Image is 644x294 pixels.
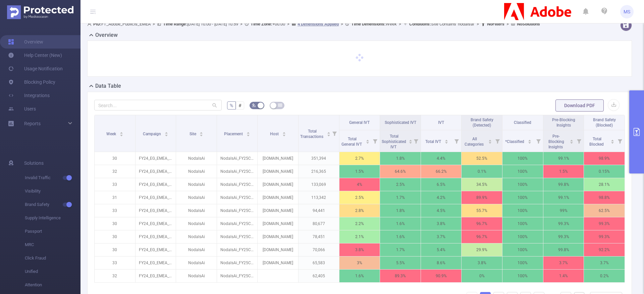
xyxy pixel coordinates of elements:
p: 100% [502,191,543,204]
u: 4 Dimensions Applied [298,21,339,26]
i: icon: caret-down [164,134,168,136]
span: All Categories [465,137,485,147]
span: Pre-Blocking Insights [552,118,575,128]
p: 62.5% [584,204,625,217]
p: 113,342 [299,191,339,204]
span: Total Blocked [589,137,605,147]
p: 62,405 [299,270,339,282]
img: Protected Media [7,5,73,19]
span: Attention [25,278,80,292]
a: Reports [24,117,41,130]
p: NodalsAi [176,178,217,191]
span: Week [351,21,397,26]
span: IVT [438,120,444,125]
p: 100% [502,152,543,165]
span: Sophisticated IVT [385,120,416,125]
p: FY24_EG_EMEA_Creative_CCM_Acquisition_Buy_4200323233_P36036 [225038] [136,270,176,282]
a: Help Center (New) [8,49,62,62]
p: 1.5% [339,165,380,178]
i: icon: caret-down [611,141,614,143]
i: icon: caret-up [409,139,413,141]
p: 4.4% [421,152,462,165]
i: icon: caret-down [200,134,203,136]
i: icon: caret-down [366,141,370,143]
div: Sort [199,131,203,135]
div: Sort [282,131,286,135]
p: 2.5% [339,191,380,204]
a: Usage Notification [8,62,63,75]
span: Host [270,132,280,136]
p: 6.5% [421,178,462,191]
i: Filter menu [615,130,625,152]
i: icon: caret-up [611,139,614,141]
p: NodalsAi_FY25CC_BEH_Audience4_UK_MOB_BAN_300x250_NA_CCIAllApps_ROI_NA [9670844] [217,152,258,165]
p: 98.8% [584,191,625,204]
p: 1.6% [380,217,421,230]
p: NodalsAi_FY25CC_BEH_Audience5_UK_MOB_BAN_300x250_NA_CCIAllApps_ROI_NA [9670845] [217,165,258,178]
p: FY24_EG_EMEA_Creative_CCM_Acquisition_Buy_4200323233_P36036 [225038] [136,230,176,243]
b: Time Range: [163,21,187,26]
span: Site [190,132,197,136]
p: 32 [95,270,135,282]
span: > [397,21,403,26]
i: icon: caret-down [282,134,286,136]
p: 100% [502,178,543,191]
p: NodalsAi [176,256,217,269]
p: 1.7% [380,191,421,204]
p: 30 [95,230,135,243]
p: NodalsAi [176,165,217,178]
b: No Filters [487,21,504,26]
span: Brand Safety [25,198,80,211]
p: NodalsAi [176,204,217,217]
p: 8.6% [421,256,462,269]
span: Reports [24,121,41,126]
p: 99.3% [543,230,584,243]
i: icon: caret-up [445,139,448,141]
p: 2.8% [339,204,380,217]
p: FY24_EG_EMEA_Creative_CCM_Acquisition_Buy_4200323233_P36036 [225038] [136,178,176,191]
span: MRC [25,238,80,251]
a: Blocking Policy [8,75,55,89]
p: 100% [502,230,543,243]
span: Total IVT [425,139,442,144]
p: 99.3% [584,230,625,243]
p: FY24_EG_EMEA_Creative_CCM_Acquisition_Buy_4200323233_P36036 [225038] [136,191,176,204]
span: > [238,21,245,26]
div: Sort [488,139,492,143]
i: icon: caret-up [570,139,574,141]
span: # [238,103,241,108]
p: 30 [95,217,135,230]
p: 96.7% [462,230,502,243]
p: 99.1% [543,191,584,204]
span: Unified [25,265,80,278]
i: icon: caret-down [327,134,330,136]
p: [DOMAIN_NAME] [258,256,298,269]
p: NodalsAi_FY25CC_BEH_Audience4_UK_MOB_BAN_300x250_NA_CCIAllApps_ROI_NA [9670844] [217,191,258,204]
p: FY24_EG_EMEA_Creative_CCM_Acquisition_Buy_4200323233_P36036 [225038] [136,217,176,230]
p: 80,677 [299,217,339,230]
p: [DOMAIN_NAME] [258,178,298,191]
p: 1.6% [380,230,421,243]
p: NodalsAi [176,191,217,204]
b: No Solutions [517,21,540,26]
p: 1.5% [543,165,584,178]
p: FY24_EG_EMEA_Creative_CCM_Acquisition_Buy_4200323233_P36036 [225038] [136,204,176,217]
i: icon: caret-up [164,131,168,133]
div: Sort [444,139,448,143]
p: [DOMAIN_NAME] [258,243,298,256]
div: Sort [164,131,168,135]
span: Click Fraud [25,251,80,265]
span: > [475,21,481,26]
p: 3.8% [339,243,380,256]
h2: Data Table [95,82,121,90]
p: 89.9% [462,191,502,204]
span: Visibility [25,185,80,198]
i: icon: caret-up [488,139,492,141]
p: 30 [95,243,135,256]
input: Search... [94,100,222,111]
span: Supply Intelligence [25,211,80,225]
span: Invalid Traffic [25,171,80,185]
p: [DOMAIN_NAME] [258,191,298,204]
p: 0.15% [584,165,625,178]
span: Classified [514,120,531,125]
